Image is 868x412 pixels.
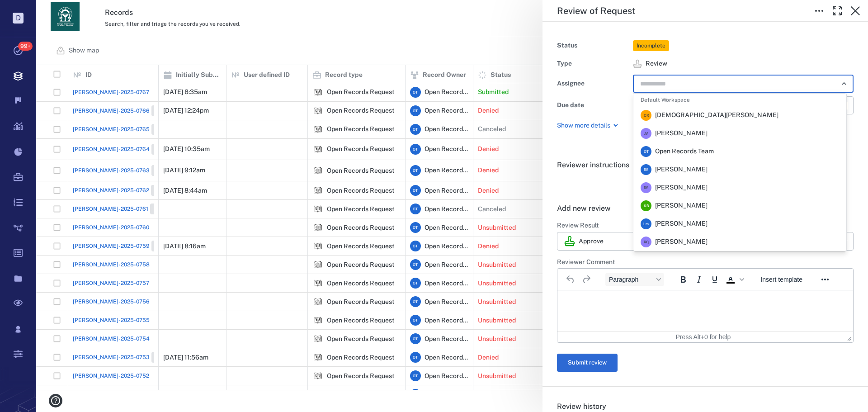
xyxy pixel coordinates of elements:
span: [PERSON_NAME] [655,201,708,210]
button: Block Paragraph [605,273,664,286]
h5: Review of Request [557,5,636,17]
h6: Reviewer Comment [557,258,854,267]
button: Toggle to Edit Boxes [810,2,828,20]
h6: Add new review [557,203,854,214]
body: Rich Text Area. Press ALT-0 for help. [7,7,288,15]
div: O T [641,146,651,157]
div: Assignee [557,77,629,90]
span: [PERSON_NAME] [655,129,708,138]
span: [DEMOGRAPHIC_DATA][PERSON_NAME] [655,111,778,120]
button: Reveal or hide additional toolbar items [817,273,833,286]
div: C R [641,110,651,121]
span: Paragraph [609,276,653,283]
div: Due date [557,99,629,112]
button: Undo [563,273,578,286]
span: Review [646,59,667,68]
span: [PERSON_NAME] [655,219,708,228]
button: Submit review [557,354,618,372]
span: Open Records Team [655,147,714,156]
span: [PERSON_NAME] [655,237,708,246]
p: Show more details [557,121,610,130]
span: [PERSON_NAME] [655,183,708,192]
button: Toggle Fullscreen [828,2,846,20]
div: R S [641,164,651,175]
p: Approve [579,237,604,246]
div: R S [641,182,651,193]
p: D [13,13,24,24]
button: Italic [691,273,707,286]
span: Insert template [760,276,802,283]
button: Insert template [757,273,806,286]
li: Default Workspace [633,93,846,106]
span: . [557,179,559,187]
button: Bold [675,273,691,286]
span: [PERSON_NAME] [655,165,708,174]
div: Text color Black [723,273,745,286]
div: K B [641,200,651,211]
div: J V [641,128,651,139]
button: Close [846,2,864,20]
span: 99+ [18,42,33,51]
button: Close [838,77,850,90]
h6: Review history [557,401,854,412]
div: L m [641,218,651,229]
div: Press Alt+0 for help [656,333,751,341]
span: Incomplete [635,42,667,50]
iframe: Rich Text Area [557,290,853,331]
div: Press the Up and Down arrow keys to resize the editor. [847,333,852,341]
h6: Reviewer instructions [557,160,854,170]
button: Redo [579,273,594,286]
div: Type [557,57,629,70]
span: Help [20,6,39,14]
div: Status [557,39,629,52]
h6: Review Result [557,221,854,230]
div: R Q [641,237,651,247]
button: Underline [707,273,722,286]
